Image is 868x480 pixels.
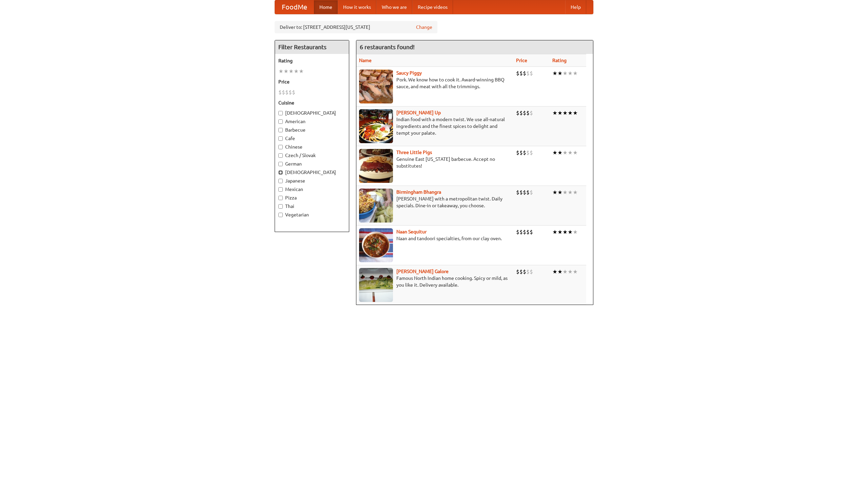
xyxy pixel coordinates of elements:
[530,70,533,77] li: $
[359,76,511,90] p: Pork. We know how to cook it. Award-winning BBQ sauce, and meat with all the trimmings.
[516,58,527,63] a: Price
[278,118,346,125] label: American
[516,228,519,236] li: $
[563,189,568,196] li: ★
[526,149,530,156] li: $
[523,189,526,196] li: $
[573,149,578,156] li: ★
[523,70,526,77] li: $
[278,194,346,201] label: Pizza
[278,177,346,184] label: Japanese
[519,109,523,117] li: $
[557,189,563,196] li: ★
[530,149,533,156] li: $
[530,228,533,236] li: $
[516,189,519,196] li: $
[359,116,511,136] p: Indian food with a modern twist. We use all-natural ingredients and the finest spices to delight ...
[563,149,568,156] li: ★
[289,89,292,96] li: $
[519,268,523,275] li: $
[552,228,557,236] li: ★
[289,68,294,75] li: ★
[275,21,437,33] div: Deliver to: [STREET_ADDRESS][US_STATE]
[278,68,283,75] li: ★
[278,145,283,149] input: Chinese
[519,189,523,196] li: $
[278,89,282,96] li: $
[552,109,557,117] li: ★
[278,127,346,133] label: Barbecue
[278,78,346,85] h5: Price
[396,150,432,155] a: Three Little Pigs
[359,156,511,169] p: Genuine East [US_STATE] barbecue. Accept no substitutes!
[359,70,393,103] img: saucy.jpg
[563,268,568,275] li: ★
[396,229,427,234] a: Naan Sequitur
[359,149,393,183] img: littlepigs.jpg
[563,228,568,236] li: ★
[523,268,526,275] li: $
[526,109,530,117] li: $
[552,268,557,275] li: ★
[519,228,523,236] li: $
[519,149,523,156] li: $
[530,109,533,117] li: $
[359,268,393,302] img: currygalore.jpg
[278,99,346,106] h5: Cuisine
[557,70,563,77] li: ★
[396,70,422,76] a: Saucy Piggy
[516,109,519,117] li: $
[557,228,563,236] li: ★
[278,143,346,150] label: Chinese
[416,24,432,31] a: Change
[359,195,511,209] p: [PERSON_NAME] with a metropolitan twist. Daily specials. Dine-in or takeaway, you choose.
[278,160,346,167] label: German
[573,70,578,77] li: ★
[526,228,530,236] li: $
[523,228,526,236] li: $
[278,179,283,183] input: Japanese
[568,228,573,236] li: ★
[568,189,573,196] li: ★
[359,189,393,223] img: bhangra.jpg
[568,109,573,117] li: ★
[278,153,283,158] input: Czech / Slovak
[516,70,519,77] li: $
[526,70,530,77] li: $
[359,109,393,143] img: curryup.jpg
[278,135,346,142] label: Cafe
[396,110,441,115] a: [PERSON_NAME] Up
[568,268,573,275] li: ★
[412,0,453,14] a: Recipe videos
[396,189,441,195] a: Birmingham Bhangra
[396,269,449,274] a: [PERSON_NAME] Galore
[568,149,573,156] li: ★
[359,228,393,262] img: naansequitur.jpg
[523,149,526,156] li: $
[526,189,530,196] li: $
[278,170,283,175] input: [DEMOGRAPHIC_DATA]
[278,211,346,218] label: Vegetarian
[278,187,283,192] input: Mexican
[359,58,372,63] a: Name
[275,0,314,14] a: FoodMe
[278,162,283,166] input: German
[314,0,338,14] a: Home
[294,68,299,75] li: ★
[557,268,563,275] li: ★
[557,109,563,117] li: ★
[376,0,412,14] a: Who we are
[523,109,526,117] li: $
[283,68,289,75] li: ★
[285,89,289,96] li: $
[292,89,295,96] li: $
[563,70,568,77] li: ★
[278,128,283,132] input: Barbecue
[552,149,557,156] li: ★
[552,70,557,77] li: ★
